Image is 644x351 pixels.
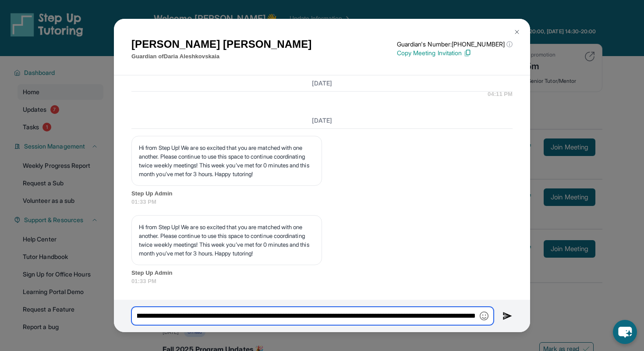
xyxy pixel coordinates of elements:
[131,189,513,198] span: Step Up Admin
[488,90,513,99] span: 04:11 PM
[139,223,315,258] p: Hi from Step Up! We are so excited that you are matched with one another. Please continue to use ...
[502,311,513,321] img: Send icon
[131,277,513,286] span: 01:33 PM
[506,40,513,49] span: ⓘ
[139,143,315,178] p: Hi from Step Up! We are so excited that you are matched with one another. Please continue to use ...
[397,40,513,49] p: Guardian's Number: [PHONE_NUMBER]
[613,320,637,344] button: chat-button
[131,52,311,61] p: Guardian of Daria Aleshkovskaia
[513,28,520,35] img: Close Icon
[480,312,488,320] img: Emoji
[131,269,513,277] span: Step Up Admin
[464,49,471,57] img: Copy Icon
[131,79,513,88] h3: [DATE]
[131,36,311,52] h1: [PERSON_NAME] [PERSON_NAME]
[131,116,513,125] h3: [DATE]
[131,198,513,206] span: 01:33 PM
[397,49,513,57] p: Copy Meeting Invitation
